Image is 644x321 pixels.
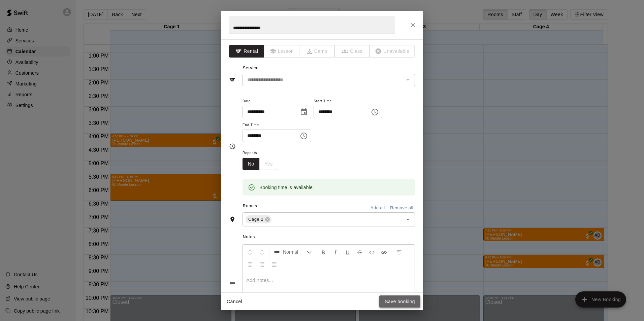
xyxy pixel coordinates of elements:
[224,295,245,308] button: Cancel
[403,215,413,224] button: Open
[342,246,353,258] button: Format Underline
[229,143,236,150] svg: Timing
[229,76,236,83] svg: Service
[335,45,370,58] span: The type of an existing booking cannot be changed
[283,249,307,255] span: Normal
[368,105,382,119] button: Choose time, selected time is 6:00 PM
[229,280,236,287] svg: Notes
[271,246,315,258] button: Formatting Options
[243,204,257,208] span: Rooms
[243,66,259,70] span: Service
[243,149,284,158] span: Repeats
[243,158,278,170] div: outlined button group
[378,246,390,258] button: Insert Link
[297,129,311,143] button: Choose time, selected time is 7:00 PM
[354,246,365,258] button: Format Strikethrough
[314,97,382,106] span: Start Time
[366,246,378,258] button: Insert Code
[264,45,300,58] span: The type of an existing booking cannot be changed
[297,105,311,119] button: Choose date, selected date is Aug 11, 2025
[243,232,415,243] span: Notes
[243,158,260,170] button: No
[388,203,415,213] button: Remove all
[243,121,311,130] span: End Time
[330,246,341,258] button: Format Italics
[259,181,313,193] div: Booking time is available
[393,246,405,258] button: Left Align
[407,19,419,31] button: Close
[370,45,415,58] span: The type of an existing booking cannot be changed
[268,258,280,270] button: Justify Align
[244,246,256,258] button: Undo
[256,246,268,258] button: Redo
[229,45,264,58] button: Rental
[367,203,388,213] button: Add all
[246,216,266,223] span: Cage 2
[243,74,415,86] div: The service of an existing booking cannot be changed
[379,295,420,308] button: Save booking
[246,215,271,223] div: Cage 2
[256,258,268,270] button: Right Align
[299,45,335,58] span: The type of an existing booking cannot be changed
[244,258,256,270] button: Center Align
[318,246,329,258] button: Format Bold
[243,97,311,106] span: Date
[229,216,236,223] svg: Rooms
